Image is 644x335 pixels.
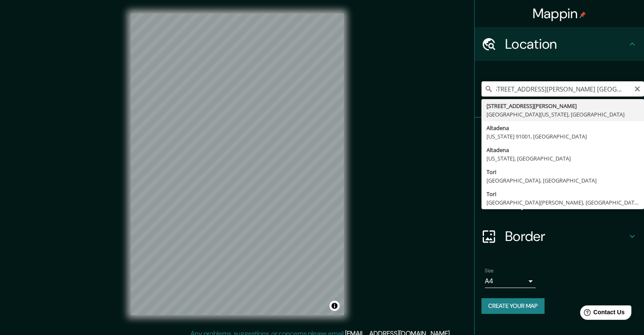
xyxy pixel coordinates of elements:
button: Toggle attribution [329,301,340,311]
input: Pick your city or area [481,81,644,97]
div: Style [475,152,644,185]
div: [GEOGRAPHIC_DATA], [GEOGRAPHIC_DATA] [486,176,639,185]
div: Altadena [486,146,639,154]
div: Location [475,27,644,61]
div: [US_STATE] 91001, [GEOGRAPHIC_DATA] [486,132,639,141]
div: Layout [475,185,644,219]
div: [US_STATE], [GEOGRAPHIC_DATA] [486,154,639,163]
div: A4 [485,274,536,288]
h4: Border [505,228,627,245]
div: Tori [486,168,639,176]
div: [GEOGRAPHIC_DATA][PERSON_NAME], [GEOGRAPHIC_DATA] [486,198,639,207]
div: Altadena [486,124,639,132]
label: Size [485,267,494,274]
div: Tori [486,190,639,198]
iframe: Help widget launcher [569,302,635,326]
button: Clear [634,84,641,92]
button: Create your map [481,298,544,314]
h4: Location [505,36,627,53]
h4: Layout [505,194,627,211]
img: pin-icon.png [579,11,586,18]
div: [STREET_ADDRESS][PERSON_NAME] [486,102,639,110]
div: Border [475,219,644,253]
canvas: Map [131,14,344,315]
h4: Mappin [533,5,586,22]
div: [GEOGRAPHIC_DATA][US_STATE], [GEOGRAPHIC_DATA] [486,110,639,119]
div: Pins [475,118,644,152]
